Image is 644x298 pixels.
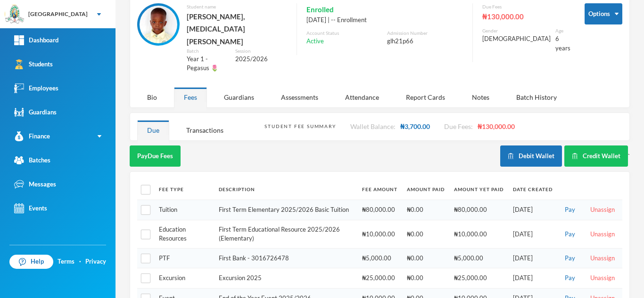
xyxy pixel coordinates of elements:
[137,87,167,107] div: Bio
[187,3,287,10] div: Student name
[350,122,396,130] span: Wallet Balance:
[140,6,177,43] img: STUDENT
[14,203,47,213] div: Events
[154,268,214,289] td: Excursion
[562,205,578,215] button: Pay
[214,248,357,268] td: First Bank - 3016726478
[14,59,53,69] div: Students
[154,248,214,268] td: PTF
[506,87,567,107] div: Batch History
[357,179,402,200] th: Fee Amount
[357,200,402,220] td: ₦80,000.00
[214,268,357,289] td: Excursion 2025
[555,34,570,53] div: 6 years
[79,257,81,266] div: ·
[402,220,449,248] td: ₦0.00
[14,107,57,117] div: Guardians
[449,220,508,248] td: ₦10,000.00
[306,3,334,16] span: Enrolled
[449,200,508,220] td: ₦80,000.00
[587,229,618,240] button: Unassign
[387,37,463,46] div: glh21p66
[235,55,287,64] div: 2025/2026
[187,48,228,55] div: Batch
[482,10,570,23] div: ₦130,000.00
[357,220,402,248] td: ₦10,000.00
[335,87,389,107] div: Attendance
[587,273,618,283] button: Unassign
[402,248,449,268] td: ₦0.00
[214,200,357,220] td: First Term Elementary 2025/2026 Basic Tuition
[174,87,207,107] div: Fees
[187,55,228,73] div: Year 1 - Pegasus 🌷
[449,179,508,200] th: Amount Yet Paid
[508,220,557,248] td: [DATE]
[154,179,214,200] th: Fee Type
[357,268,402,289] td: ₦25,000.00
[587,205,618,215] button: Unassign
[235,48,287,55] div: Session
[176,120,233,140] div: Transactions
[14,83,58,93] div: Employees
[508,179,557,200] th: Date Created
[154,200,214,220] td: Tuition
[562,229,578,240] button: Pay
[14,131,50,141] div: Finance
[14,35,58,45] div: Dashboard
[187,10,287,48] div: [PERSON_NAME], [MEDICAL_DATA][PERSON_NAME]
[478,122,515,130] span: ₦130,000.00
[306,30,382,37] div: Account Status
[306,16,463,25] div: [DATE] | -- Enrollment
[555,27,570,34] div: Age
[500,145,562,167] button: Debit Wallet
[154,220,214,248] td: Education Resources
[271,87,328,107] div: Assessments
[482,34,551,44] div: [DEMOGRAPHIC_DATA]
[387,30,463,37] div: Admission Number
[264,123,336,130] div: Student Fee Summary
[500,145,630,167] div: `
[587,253,618,264] button: Unassign
[482,3,570,10] div: Due Fees
[449,268,508,289] td: ₦25,000.00
[357,248,402,268] td: ₦5,000.00
[449,248,508,268] td: ₦5,000.00
[462,87,499,107] div: Notes
[508,248,557,268] td: [DATE]
[585,3,622,24] button: Options
[306,37,324,46] span: Active
[444,122,473,130] span: Due Fees:
[402,268,449,289] td: ₦0.00
[14,179,56,189] div: Messages
[137,120,169,140] div: Due
[402,179,449,200] th: Amount Paid
[9,255,53,269] a: Help
[58,257,74,266] a: Terms
[130,145,181,167] button: PayDue Fees
[508,268,557,289] td: [DATE]
[5,5,24,24] img: logo
[214,179,357,200] th: Description
[508,200,557,220] td: [DATE]
[564,145,628,167] button: Credit Wallet
[562,253,578,264] button: Pay
[28,10,88,18] div: [GEOGRAPHIC_DATA]
[14,155,50,165] div: Batches
[396,87,455,107] div: Report Cards
[214,220,357,248] td: First Term Educational Resource 2025/2026 (Elementary)
[482,27,551,34] div: Gender
[402,200,449,220] td: ₦0.00
[562,273,578,283] button: Pay
[214,87,264,107] div: Guardians
[85,257,106,266] a: Privacy
[400,122,430,130] span: ₦3,700.00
